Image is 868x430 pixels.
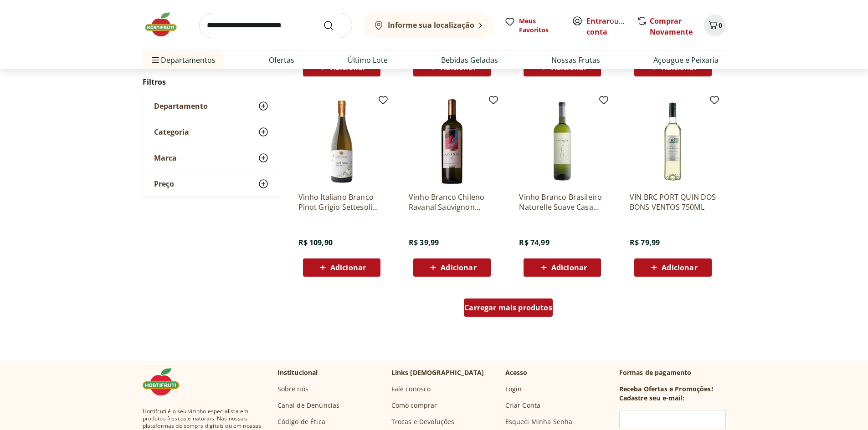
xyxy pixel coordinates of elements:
img: Vinho Branco Chileno Ravanal Sauvignon Blanc 750ml [409,98,495,185]
span: Departamento [154,101,208,111]
img: Hortifruti [143,368,188,395]
span: R$ 109,90 [298,238,333,248]
a: Código de Ética [277,417,325,426]
span: Adicionar [330,64,366,71]
span: ou [586,15,627,37]
button: Adicionar [634,258,712,277]
a: Vinho Branco Chileno Ravanal Sauvignon Blanc 750ml [409,192,495,212]
button: Preço [143,171,280,197]
span: 0 [719,21,722,30]
a: Trocas e Devoluções [391,417,455,426]
img: Hortifruti [143,11,188,38]
span: Adicionar [662,64,697,71]
a: Canal de Denúncias [277,401,340,410]
a: Açougue e Peixaria [653,55,719,66]
button: Marca [143,145,280,171]
p: Formas de pagamento [619,368,726,377]
a: VIN BRC PORT QUIN DOS BONS VENTOS 750ML [630,192,716,212]
a: Meus Favoritos [504,16,561,35]
img: Vinho Branco Brasileiro Naturelle Suave Casa Valduga 750ml [519,98,606,185]
span: Preço [154,179,174,188]
span: R$ 74,99 [519,238,549,248]
a: Criar conta [586,16,637,37]
a: Carregar mais produtos [464,298,553,320]
span: Adicionar [551,64,587,71]
img: VIN BRC PORT QUIN DOS BONS VENTOS 750ML [630,98,716,185]
button: Categoria [143,119,280,145]
a: Como comprar [391,401,437,410]
a: Ofertas [269,55,294,66]
span: Carregar mais produtos [464,304,552,311]
span: Departamentos [150,49,216,71]
span: Adicionar [441,64,476,71]
button: Submit Search [323,20,345,31]
a: Criar Conta [505,401,541,410]
span: Adicionar [441,264,476,271]
a: Entrar [586,16,610,26]
b: Informe sua localização [388,20,474,30]
button: Adicionar [524,258,601,277]
button: Informe sua localização [363,13,493,38]
span: Adicionar [662,264,697,271]
a: Nossas Frutas [551,55,600,66]
button: Adicionar [303,258,380,277]
button: Departamento [143,93,280,119]
h2: Filtros [143,73,280,91]
a: Sobre nós [277,384,308,394]
a: Vinho Branco Brasileiro Naturelle Suave Casa Valduga 750ml [519,192,606,212]
a: Login [505,384,522,394]
a: Esqueci Minha Senha [505,417,573,426]
span: Marca [154,153,177,162]
span: R$ 39,99 [409,238,439,248]
a: Fale conosco [391,384,431,394]
span: R$ 79,99 [630,238,660,248]
input: search [199,13,352,38]
span: Adicionar [551,264,587,271]
a: Bebidas Geladas [441,55,498,66]
a: Comprar Novamente [650,16,693,37]
h3: Cadastre seu e-mail: [619,394,684,403]
button: Carrinho [704,15,726,36]
span: Categoria [154,127,189,137]
span: Meus Favoritos [519,16,561,35]
a: Vinho Italiano Branco Pinot Grigio Settesoli 750ml [298,192,385,212]
img: Vinho Italiano Branco Pinot Grigio Settesoli 750ml [298,98,385,185]
h3: Receba Ofertas e Promoções! [619,384,713,394]
p: Acesso [505,368,528,377]
button: Menu [150,49,161,71]
p: Links [DEMOGRAPHIC_DATA] [391,368,484,377]
p: Institucional [277,368,318,377]
a: Último Lote [348,55,388,66]
button: Adicionar [413,258,491,277]
span: Adicionar [330,264,366,271]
